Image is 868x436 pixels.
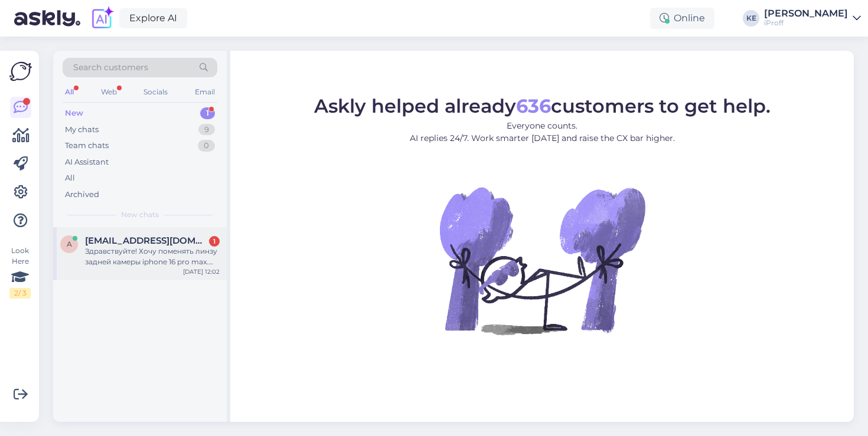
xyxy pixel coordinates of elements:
span: New chats [121,209,159,220]
div: Email [192,84,217,100]
div: New [65,107,83,119]
a: [PERSON_NAME]iProff [764,9,861,28]
div: Team chats [65,140,109,152]
span: a [67,240,72,248]
div: All [63,84,76,100]
span: aazhxc@gmail.com [85,235,208,246]
div: AI Assistant [65,156,109,168]
div: Online [650,8,714,29]
b: 636 [516,94,551,117]
div: [PERSON_NAME] [764,9,848,18]
div: iProff [764,18,848,28]
span: Askly helped already customers to get help. [314,94,771,117]
div: All [65,172,75,184]
div: 0 [198,140,215,152]
p: Everyone counts. AI replies 24/7. Work smarter [DATE] and raise the CX bar higher. [314,120,771,145]
div: Web [99,84,119,100]
img: No Chat active [436,154,648,366]
div: Archived [65,189,99,201]
div: 1 [200,107,215,119]
div: 2 / 3 [9,288,31,299]
div: My chats [65,124,99,136]
div: Здравствуйте! Хочу поменять линзу задней камеры iphone 16 pro max. Подскажите, пожалуйста: 1) ско... [85,246,220,267]
div: Socials [141,84,170,100]
span: Search customers [73,61,148,74]
div: [DATE] 12:02 [183,267,220,276]
div: KE [743,10,759,27]
div: Look Here [9,245,31,299]
a: Explore AI [119,8,187,28]
div: 1 [209,236,220,247]
div: 9 [198,124,215,136]
img: Askly Logo [9,60,32,83]
img: explore-ai [90,6,115,31]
